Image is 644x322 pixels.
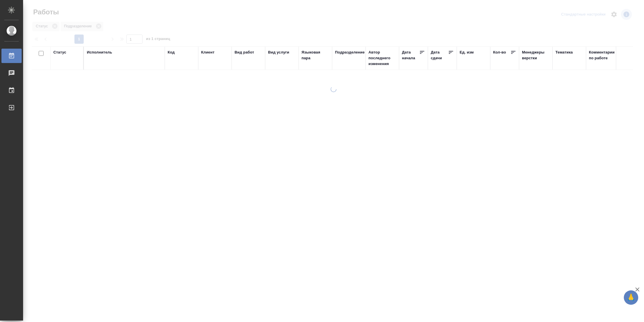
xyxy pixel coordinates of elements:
[626,291,636,304] span: 🙏
[235,49,254,55] div: Вид работ
[460,49,474,55] div: Ед. изм
[493,49,506,55] div: Кол-во
[168,49,175,55] div: Код
[402,49,419,61] div: Дата начала
[268,49,289,55] div: Вид услуги
[201,49,214,55] div: Клиент
[522,49,550,61] div: Менеджеры верстки
[87,49,112,55] div: Исполнитель
[53,49,66,55] div: Статус
[368,49,396,67] div: Автор последнего изменения
[555,49,573,55] div: Тематика
[302,49,329,61] div: Языковая пара
[335,49,365,55] div: Подразделение
[589,49,617,61] div: Комментарии по работе
[431,49,448,61] div: Дата сдачи
[624,290,638,305] button: 🙏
